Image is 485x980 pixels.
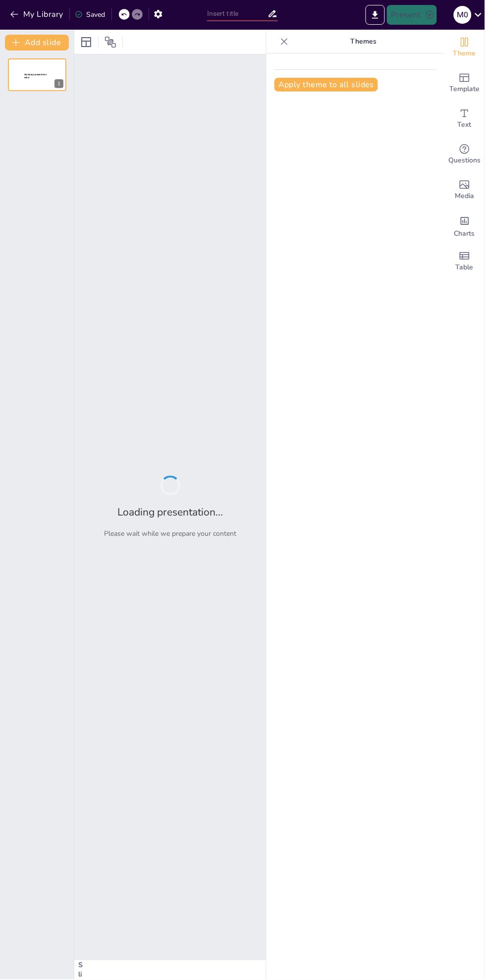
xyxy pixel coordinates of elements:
span: Charts [454,228,475,239]
div: Saved [75,10,106,19]
button: Present [387,5,436,25]
button: My Library [7,6,67,22]
div: 1 [8,58,66,91]
div: Add text boxes [445,101,485,137]
div: Add charts and graphs [445,208,485,244]
button: Add slide [5,35,69,51]
input: Insert title [207,6,268,21]
div: Layout [78,34,94,50]
span: Table [456,262,474,273]
div: m 0 [454,6,472,24]
div: Change the overall theme [445,30,485,65]
span: Template [450,84,480,95]
div: Add ready made slides [445,65,485,101]
p: Please wait while we prepare your content [104,529,236,539]
span: Text [458,119,472,130]
div: Add a table [445,244,485,279]
div: Get real-time input from your audience [445,137,485,172]
span: Questions [449,155,481,166]
span: Theme [453,48,476,59]
span: Media [455,191,475,202]
button: Apply theme to all slides [274,78,378,92]
div: Add images, graphics, shapes or video [445,172,485,208]
div: 1 [54,79,63,88]
span: Sendsteps presentation editor [24,73,47,79]
span: Position [105,36,116,48]
h2: Loading presentation... [117,506,223,519]
button: m 0 [454,5,472,25]
button: Export to PowerPoint [366,5,385,25]
p: Themes [292,30,435,53]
